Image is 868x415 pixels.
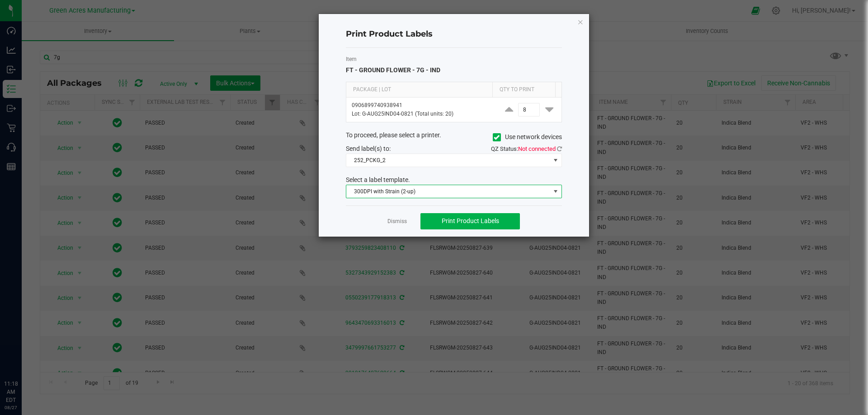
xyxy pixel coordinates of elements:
[346,145,391,152] span: Send label(s) to:
[352,110,491,118] p: Lot: G-AUG25IND04-0821 (Total units: 20)
[346,28,562,40] h4: Print Product Labels
[346,185,550,198] span: 300DPI with Strain (2-up)
[493,132,562,142] label: Use network devices
[9,343,36,370] iframe: Resource center
[339,175,569,185] div: Select a label template.
[387,218,407,225] a: Dismiss
[346,66,440,74] span: FT - GROUND FLOWER - 7G - IND
[352,101,491,110] p: 0906899740938941
[442,217,499,224] span: Print Product Labels
[492,82,555,98] th: Qty to Print
[420,213,520,229] button: Print Product Labels
[518,145,556,152] span: Not connected
[346,154,550,167] span: 252_PCKG_2
[346,55,562,63] label: Item
[339,131,569,144] div: To proceed, please select a printer.
[346,82,492,98] th: Package | Lot
[491,145,562,152] span: QZ Status:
